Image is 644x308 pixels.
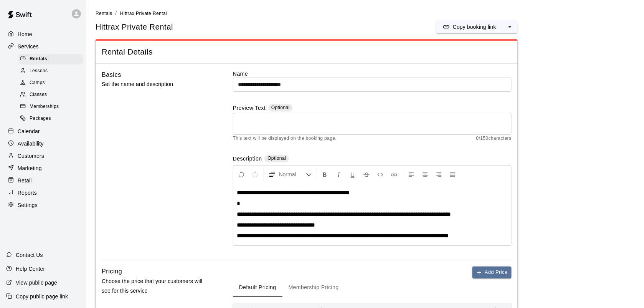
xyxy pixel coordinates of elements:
[102,47,512,57] span: Rental Details
[16,251,43,259] p: Contact Us
[18,152,44,160] p: Customers
[18,30,32,38] p: Home
[18,78,83,88] div: Camps
[6,175,80,186] a: Retail
[18,89,83,100] div: Classes
[18,65,86,77] a: Lessons
[405,167,418,181] button: Left Align
[233,155,262,164] label: Description
[18,101,83,112] div: Memberships
[433,167,446,181] button: Right Align
[18,77,86,89] a: Camps
[436,21,502,33] button: Copy booking link
[268,156,286,161] span: Optional
[30,91,47,99] span: Classes
[346,167,359,181] button: Format Underline
[18,101,86,113] a: Memberships
[30,115,51,123] span: Packages
[235,167,248,181] button: Undo
[16,293,68,300] p: Copy public page link
[436,21,518,33] div: split button
[6,199,80,211] a: Settings
[472,267,512,278] button: Add Price
[16,265,45,273] p: Help Center
[233,278,282,297] button: Default Pricing
[332,167,345,181] button: Format Italics
[6,41,80,52] a: Services
[233,135,337,142] span: This text will be displayed on the booking page.
[6,28,80,40] a: Home
[6,187,80,199] a: Reports
[102,79,208,89] p: Set the name and description
[18,128,40,135] p: Calendar
[6,162,80,174] a: Marketing
[18,113,83,124] div: Packages
[96,9,635,18] nav: breadcrumb
[319,167,332,181] button: Format Bold
[102,70,121,80] h6: Basics
[233,70,512,78] label: Name
[502,21,518,33] button: select merge strategy
[249,167,262,181] button: Redo
[6,138,80,149] a: Availability
[30,79,45,87] span: Camps
[96,10,112,16] a: Rentals
[476,135,512,142] span: 0 / 150 characters
[30,55,47,63] span: Rentals
[18,164,42,172] p: Marketing
[18,66,83,76] div: Lessons
[233,104,266,113] label: Preview Text
[374,167,387,181] button: Insert Code
[18,54,83,65] div: Rentals
[453,23,496,31] p: Copy booking link
[271,105,290,110] span: Optional
[279,171,306,178] span: Normal
[265,167,315,181] button: Formatting Options
[18,89,86,101] a: Classes
[30,103,59,111] span: Memberships
[102,267,122,277] h6: Pricing
[18,113,86,125] a: Packages
[96,22,173,32] h5: Hittrax Private Rental
[360,167,373,181] button: Format Strikethrough
[18,43,39,50] p: Services
[446,167,459,181] button: Justify Align
[6,150,80,162] a: Customers
[18,177,32,184] p: Retail
[116,9,117,17] li: /
[282,278,345,297] button: Membership Pricing
[18,140,44,147] p: Availability
[18,201,38,209] p: Settings
[102,277,208,296] p: Choose the price that your customers will see for this service
[96,11,112,16] span: Rentals
[18,53,86,65] a: Rentals
[30,67,48,75] span: Lessons
[419,167,432,181] button: Center Align
[16,279,57,286] p: View public page
[388,167,401,181] button: Insert Link
[120,11,167,16] span: Hittrax Private Rental
[18,189,37,197] p: Reports
[6,126,80,137] a: Calendar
